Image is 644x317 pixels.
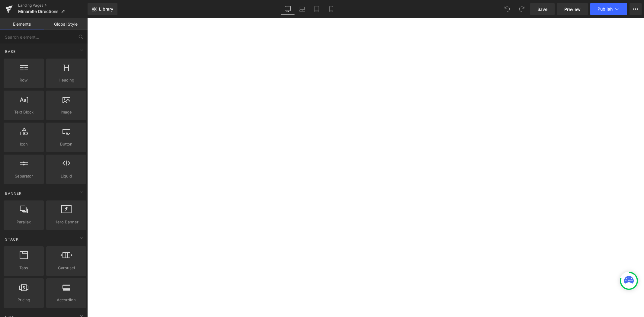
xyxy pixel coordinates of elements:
[5,173,42,179] span: Separator
[48,297,85,303] span: Accordion
[48,219,85,225] span: Hero Banner
[516,3,528,15] button: Redo
[537,6,547,12] span: Save
[324,3,338,15] a: Mobile
[5,77,42,83] span: Row
[44,18,88,30] a: Global Style
[99,6,113,12] span: Library
[18,3,88,8] a: Landing Pages
[18,9,59,14] span: Minarelle Directions
[630,3,642,15] button: More
[48,109,85,115] span: Image
[5,191,22,196] span: Banner
[598,7,613,11] span: Publish
[590,3,627,15] button: Publish
[280,3,295,15] a: Desktop
[5,49,16,54] span: Base
[5,109,42,115] span: Text Block
[5,265,42,271] span: Tabs
[564,6,581,12] span: Preview
[48,173,85,179] span: Liquid
[5,219,42,225] span: Parallax
[48,141,85,147] span: Button
[309,3,324,15] a: Tablet
[5,141,42,147] span: Icon
[5,297,42,303] span: Pricing
[88,3,117,15] a: New Library
[557,3,588,15] a: Preview
[5,236,19,242] span: Stack
[48,265,85,271] span: Carousel
[623,296,638,311] iframe: Intercom live chat
[295,3,309,15] a: Laptop
[501,3,513,15] button: Undo
[48,77,85,83] span: Heading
